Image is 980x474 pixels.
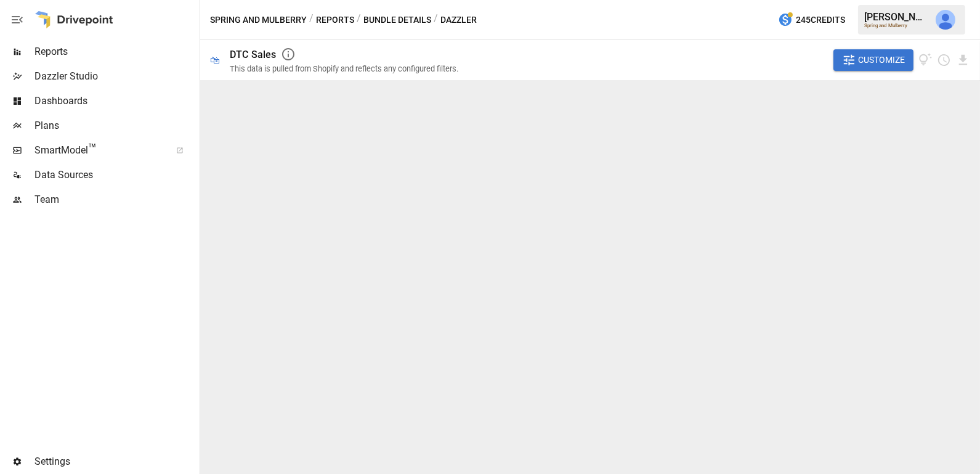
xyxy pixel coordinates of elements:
[833,49,913,72] button: Customize
[434,12,438,28] div: /
[309,12,314,28] div: /
[363,12,431,28] button: Bundle Details
[864,23,928,28] div: Spring and Mulberry
[864,11,928,23] div: [PERSON_NAME]
[210,12,307,28] button: Spring and Mulberry
[34,69,197,84] span: Dazzler Studio
[34,168,197,182] span: Data Sources
[937,53,951,67] button: Schedule report
[34,143,163,158] span: SmartModel
[34,454,197,469] span: Settings
[34,192,197,207] span: Team
[796,12,845,28] span: 245 Credits
[936,10,955,30] img: Julie Wilton
[928,2,963,37] button: Julie Wilton
[316,12,354,28] button: Reports
[773,9,850,31] button: 245Credits
[34,44,197,59] span: Reports
[34,118,197,133] span: Plans
[88,141,97,157] span: ™
[357,12,361,28] div: /
[230,64,458,73] div: This data is pulled from Shopify and reflects any configured filters.
[210,54,220,66] div: 🛍
[956,53,970,67] button: Download report
[34,94,197,108] span: Dashboards
[918,49,933,72] button: View documentation
[230,49,276,60] div: DTC Sales
[858,52,905,68] span: Customize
